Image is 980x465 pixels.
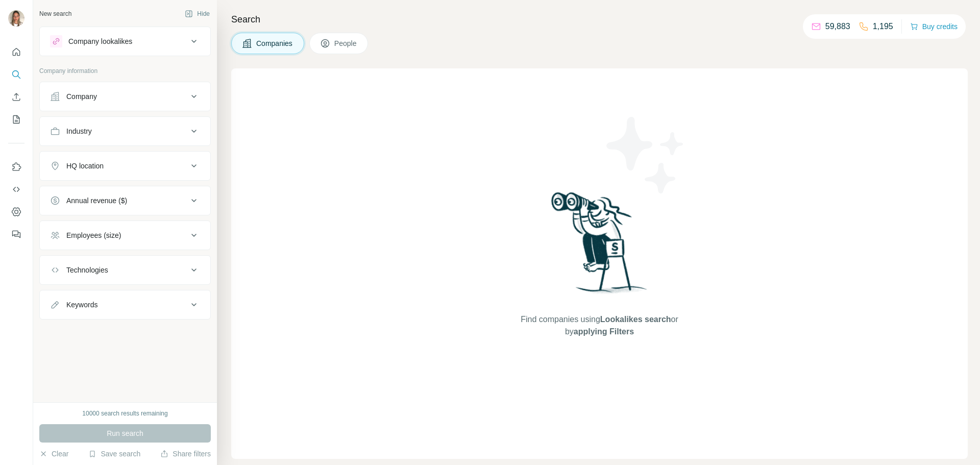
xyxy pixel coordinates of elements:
[40,154,210,178] button: HQ location
[82,409,167,418] div: 10000 search results remaining
[8,225,24,243] button: Feedback
[8,10,24,27] img: Avatar
[40,223,210,248] button: Employees (size)
[8,88,24,106] button: Enrich CSV
[40,84,210,109] button: Company
[88,449,140,459] button: Save search
[40,258,210,282] button: Technologies
[66,300,97,310] div: Keywords
[8,158,24,176] button: Use Surfe on LinkedIn
[334,38,358,48] span: People
[600,315,671,324] span: Lookalikes search
[40,292,210,317] button: Keywords
[8,43,24,61] button: Quick start
[66,91,97,102] div: Company
[40,188,210,213] button: Annual revenue ($)
[8,110,24,129] button: My lists
[8,65,24,84] button: Search
[178,6,217,21] button: Hide
[66,230,121,240] div: Employees (size)
[40,119,210,143] button: Industry
[39,66,211,76] p: Company information
[160,449,211,459] button: Share filters
[825,20,850,33] p: 59,883
[66,126,92,136] div: Industry
[910,19,958,34] button: Buy credits
[8,180,24,199] button: Use Surfe API
[518,313,681,338] span: Find companies using or by
[39,9,71,18] div: New search
[66,195,127,206] div: Annual revenue ($)
[873,20,893,33] p: 1,195
[231,12,968,27] h4: Search
[547,189,653,303] img: Surfe Illustration - Woman searching with binoculars
[39,449,68,459] button: Clear
[66,265,108,275] div: Technologies
[40,29,210,54] button: Company lookalikes
[68,36,132,46] div: Company lookalikes
[8,203,24,221] button: Dashboard
[600,109,692,201] img: Surfe Illustration - Stars
[256,38,293,48] span: Companies
[574,327,634,336] span: applying Filters
[66,161,104,171] div: HQ location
